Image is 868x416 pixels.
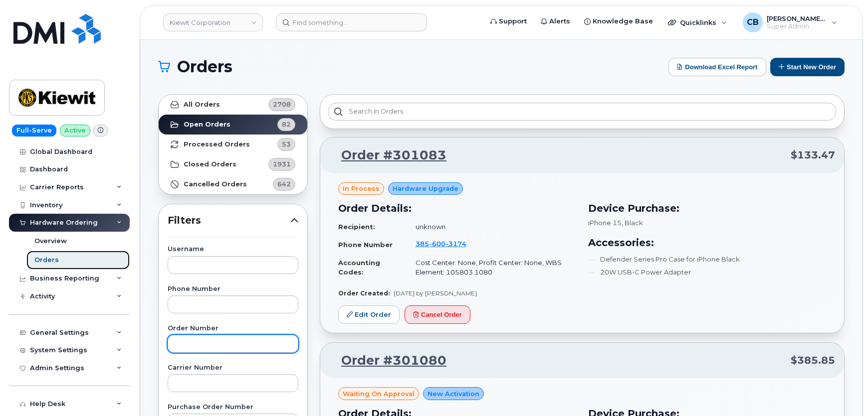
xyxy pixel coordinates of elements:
iframe: Messenger Launcher [825,373,861,409]
span: 82 [282,120,291,129]
button: Download Excel Report [668,58,766,76]
span: 642 [277,179,291,189]
span: 600 [429,240,445,248]
strong: Closed Orders [184,160,236,168]
li: 20W USB-C Power Adapter [588,268,826,277]
label: Purchase Order Number [168,404,298,411]
span: $133.47 [791,148,835,162]
a: Cancelled Orders642 [159,174,307,194]
button: Start New Order [770,58,845,76]
strong: All Orders [184,101,220,109]
a: 3856003174 [416,240,478,248]
strong: Processed Orders [184,140,250,148]
strong: Recipient: [338,223,375,231]
span: 3174 [445,240,466,248]
td: unknown [407,218,576,236]
span: 2708 [273,100,291,109]
a: Order #301083 [329,146,446,164]
strong: Phone Number [338,241,393,249]
span: [DATE] by [PERSON_NAME] [394,289,477,297]
span: Hardware Upgrade [393,184,458,193]
strong: Open Orders [184,121,230,129]
span: in process [343,184,380,193]
a: All Orders2708 [159,95,307,115]
span: $385.85 [791,353,835,368]
strong: Cancelled Orders [184,180,247,188]
label: Carrier Number [168,365,298,371]
label: Phone Number [168,286,298,292]
label: Username [168,246,298,253]
span: 53 [282,139,291,149]
a: Order #301080 [329,352,446,370]
input: Search in orders [328,103,836,121]
span: New Activation [428,389,479,399]
a: Edit Order [338,305,400,324]
span: Filters [168,213,290,228]
h3: Accessories: [588,235,826,250]
a: Open Orders82 [159,115,307,135]
span: Orders [177,59,232,74]
button: Cancel Order [405,305,470,324]
h3: Device Purchase: [588,201,826,216]
a: Processed Orders53 [159,135,307,154]
span: Waiting On Approval [343,389,415,399]
span: 385 [416,240,466,248]
strong: Accounting Codes: [338,259,380,276]
span: , Black [622,219,643,227]
a: Closed Orders1931 [159,154,307,174]
strong: Order Created: [338,289,390,297]
td: Cost Center: None, Profit Center: None, WBS Element: 105803.1080 [407,254,576,280]
label: Order Number [168,325,298,332]
li: Defender Series Pro Case for iPhone Black [588,255,826,264]
span: 1931 [273,159,291,169]
span: iPhone 15 [588,219,622,227]
h3: Order Details: [338,201,576,216]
